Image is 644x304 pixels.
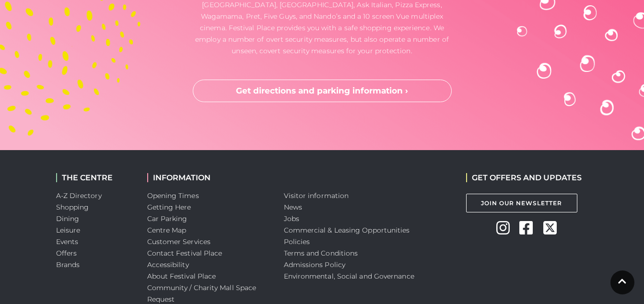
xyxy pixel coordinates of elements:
a: Contact Festival Place [147,249,222,257]
a: Get directions and parking information › [193,80,452,103]
a: Join Our Newsletter [466,194,577,212]
h2: THE CENTRE [56,173,133,182]
a: Terms and Conditions [284,249,358,257]
a: Accessibility [147,260,189,269]
a: About Festival Place [147,272,216,281]
a: A-Z Directory [56,191,102,200]
a: Offers [56,249,77,257]
a: Dining [56,214,80,223]
h2: INFORMATION [147,173,269,182]
a: Car Parking [147,214,187,223]
a: Visitor information [284,191,349,200]
a: Environmental, Social and Governance [284,272,414,281]
a: Leisure [56,226,81,234]
h2: GET OFFERS AND UPDATES [466,173,582,182]
a: Shopping [56,203,89,211]
a: Events [56,237,79,246]
a: Admissions Policy [284,260,346,269]
a: Opening Times [147,191,199,200]
a: Brands [56,260,80,269]
a: Community / Charity Mall Space Request [147,283,257,304]
a: Policies [284,237,310,246]
a: Getting Here [147,203,191,211]
a: Customer Services [147,237,211,246]
a: News [284,203,302,211]
a: Centre Map [147,226,187,234]
a: Commercial & Leasing Opportunities [284,226,410,234]
a: Jobs [284,214,299,223]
